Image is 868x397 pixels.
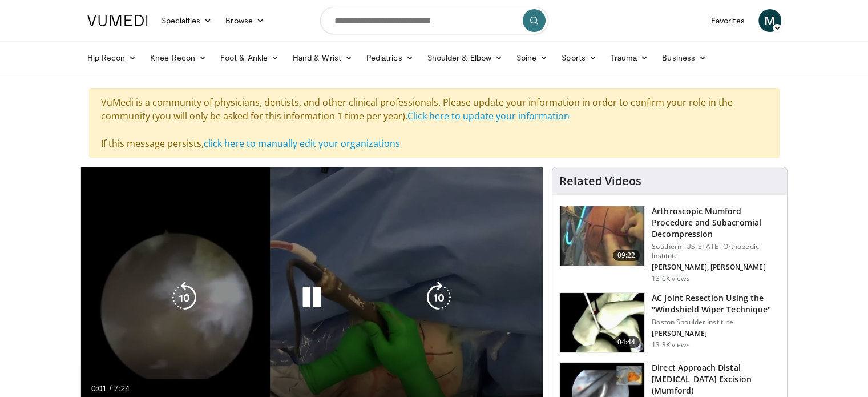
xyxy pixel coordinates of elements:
[655,46,713,69] a: Business
[555,46,604,69] a: Sports
[407,110,570,122] a: Click here to update your information
[421,46,510,69] a: Shoulder & Elbow
[360,46,421,69] a: Pediatrics
[80,46,144,69] a: Hip Recon
[91,384,107,393] span: 0:01
[559,206,780,283] a: 09:22 Arthroscopic Mumford Procedure and Subacromial Decompression Southern [US_STATE] Orthopedic...
[510,46,555,69] a: Spine
[89,88,780,158] div: VuMedi is a community of physicians, dentists, and other clinical professionals. Please update yo...
[559,174,641,188] h4: Related Videos
[110,384,112,393] span: /
[704,9,752,32] a: Favorites
[155,9,219,32] a: Specialties
[652,318,780,327] p: Boston Shoulder Institute
[559,292,780,353] a: 04:44 AC Joint Resection Using the "Windshield Wiper Technique" Boston Shoulder Institute [PERSON...
[87,15,148,26] img: VuMedi Logo
[652,340,689,350] p: 13.3K views
[652,206,780,240] h3: Arthroscopic Mumford Procedure and Subacromial Decompression
[320,7,548,34] input: Search topics, interventions
[652,292,780,315] h3: AC Joint Resection Using the "Windshield Wiper Technique"
[652,274,689,283] p: 13.6K views
[604,46,656,69] a: Trauma
[114,384,130,393] span: 7:24
[652,242,780,260] p: Southern [US_STATE] Orthopedic Institute
[204,137,400,150] a: click here to manually edit your organizations
[219,9,271,32] a: Browse
[213,46,286,69] a: Foot & Ankle
[613,336,640,348] span: 04:44
[613,250,640,261] span: 09:22
[560,293,644,352] img: 1163775_3.png.150x105_q85_crop-smart_upscale.jpg
[286,46,360,69] a: Hand & Wrist
[652,329,780,338] p: [PERSON_NAME]
[652,362,780,396] h3: Direct Approach Distal [MEDICAL_DATA] Excision (Mumford)
[758,9,781,32] a: M
[652,263,780,272] p: [PERSON_NAME], [PERSON_NAME]
[560,206,644,266] img: Mumford_100010853_2.jpg.150x105_q85_crop-smart_upscale.jpg
[143,46,213,69] a: Knee Recon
